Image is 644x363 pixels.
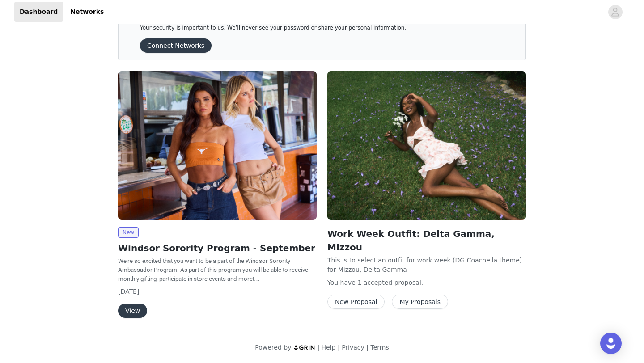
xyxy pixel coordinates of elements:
[327,295,385,309] button: New Proposal
[118,288,139,295] span: [DATE]
[118,241,317,255] h2: Windsor Sorority Program - September
[118,308,147,314] a: View
[366,344,369,351] span: |
[327,278,526,287] p: You have 1 accepted proposal .
[318,344,320,351] span: |
[327,71,526,220] img: Windsor
[118,71,317,220] img: Windsor
[338,344,340,351] span: |
[118,304,147,318] button: View
[327,256,526,274] p: This is to select an outfit for work week (DG Coachella theme) for Mizzou, Delta Gamma
[140,25,482,31] p: Your security is important to us. We’ll never see your password or share your personal information.
[327,227,526,254] h2: Work Week Outfit: Delta Gamma, Mizzou
[322,344,336,351] a: Help
[611,5,619,19] div: avatar
[392,295,448,309] button: My Proposals
[600,333,622,354] div: Open Intercom Messenger
[255,344,291,351] span: Powered by
[140,38,212,53] button: Connect Networks
[14,2,63,22] a: Dashboard
[370,344,389,351] a: Terms
[342,344,364,351] a: Privacy
[118,227,139,238] span: New
[293,345,316,350] img: logo
[118,257,308,282] span: We're so excited that you want to be a part of the Windsor Sorority Ambassador Program. As part o...
[65,2,109,22] a: Networks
